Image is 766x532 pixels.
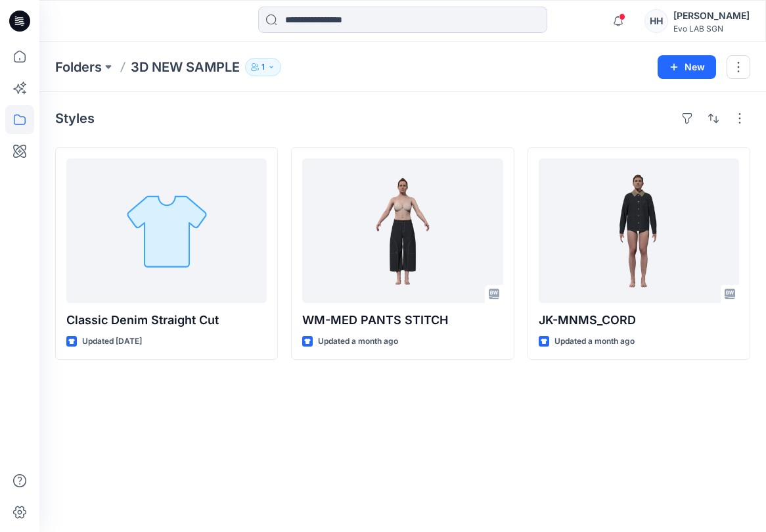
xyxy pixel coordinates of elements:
div: HH [644,9,668,33]
button: New [658,55,716,79]
div: [PERSON_NAME] [673,8,750,24]
div: Evo LAB SGN [673,24,750,34]
a: Classic Denim Straight Cut [66,158,267,303]
a: WM-MED PANTS STITCH [302,158,503,303]
p: 1 [261,60,265,74]
button: 1 [245,58,281,76]
h4: Styles [55,110,95,126]
p: 3D NEW SAMPLE [131,58,240,76]
p: Classic Denim Straight Cut [66,311,267,329]
p: WM-MED PANTS STITCH [302,311,503,329]
p: Updated [DATE] [82,335,142,349]
a: Folders [55,58,102,76]
p: Updated a month ago [554,335,635,349]
p: Updated a month ago [318,335,398,349]
p: JK-MNMS_CORD [539,311,739,329]
a: JK-MNMS_CORD [539,158,739,303]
